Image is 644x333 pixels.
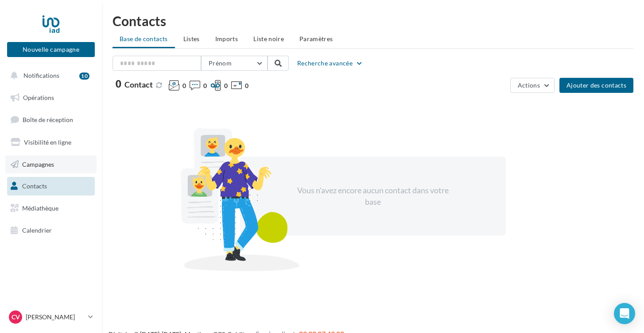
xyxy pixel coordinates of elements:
[113,14,633,27] h1: Contacts
[245,81,248,90] span: 0
[5,199,97,218] a: Médiathèque
[201,56,268,71] button: Prénom
[297,185,449,207] div: Vous n'avez encore aucun contact dans votre base
[124,80,153,89] span: Contact
[224,81,228,90] span: 0
[22,160,54,168] span: Campagnes
[182,81,186,90] span: 0
[209,59,232,67] span: Prénom
[614,303,635,324] div: Open Intercom Messenger
[5,221,97,240] a: Calendrier
[7,42,95,57] button: Nouvelle campagne
[22,182,47,190] span: Contacts
[26,313,85,322] p: [PERSON_NAME]
[5,177,97,195] a: Contacts
[559,78,633,93] button: Ajouter des contacts
[23,116,73,123] span: Boîte de réception
[23,72,59,79] span: Notifications
[22,204,58,212] span: Médiathèque
[12,313,20,322] span: CV
[203,81,207,90] span: 0
[116,79,121,89] span: 0
[23,94,54,101] span: Opérations
[299,35,333,42] span: Paramètres
[5,66,93,85] button: Notifications 10
[518,81,540,89] span: Actions
[7,309,95,325] a: CV [PERSON_NAME]
[5,88,97,107] a: Opérations
[510,78,555,93] button: Actions
[294,58,367,69] button: Recherche avancée
[5,155,97,174] a: Campagnes
[183,35,200,42] span: Listes
[79,73,89,80] div: 10
[24,138,71,146] span: Visibilité en ligne
[253,35,284,42] span: Liste noire
[5,110,97,129] a: Boîte de réception
[22,226,52,234] span: Calendrier
[5,133,97,152] a: Visibilité en ligne
[215,35,238,42] span: Imports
